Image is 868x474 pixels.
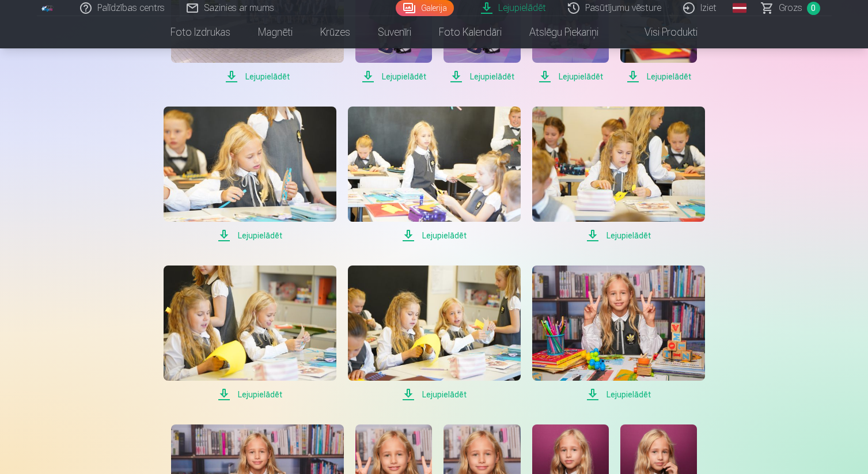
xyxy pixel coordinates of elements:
a: Atslēgu piekariņi [516,16,612,48]
a: Magnēti [244,16,306,48]
a: Visi produkti [612,16,711,48]
span: Lejupielādēt [164,229,336,242]
a: Lejupielādēt [164,107,336,242]
span: Grozs [779,1,802,15]
a: Lejupielādēt [532,266,705,401]
span: Lejupielādēt [532,229,705,242]
a: Lejupielādēt [348,107,521,242]
span: Lejupielādēt [171,70,344,84]
span: Lejupielādēt [348,229,521,242]
span: 0 [807,2,820,15]
a: Foto kalendāri [425,16,516,48]
span: Lejupielādēt [444,70,520,84]
span: Lejupielādēt [532,388,705,401]
span: Lejupielādēt [355,70,432,84]
span: Lejupielādēt [348,388,521,401]
span: Lejupielādēt [532,70,609,84]
a: Lejupielādēt [164,266,336,401]
a: Lejupielādēt [348,266,521,401]
span: Lejupielādēt [620,70,697,84]
a: Lejupielādēt [532,107,705,242]
a: Foto izdrukas [157,16,244,48]
img: /fa1 [41,5,54,12]
a: Suvenīri [364,16,425,48]
a: Krūzes [306,16,364,48]
span: Lejupielādēt [164,388,336,401]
